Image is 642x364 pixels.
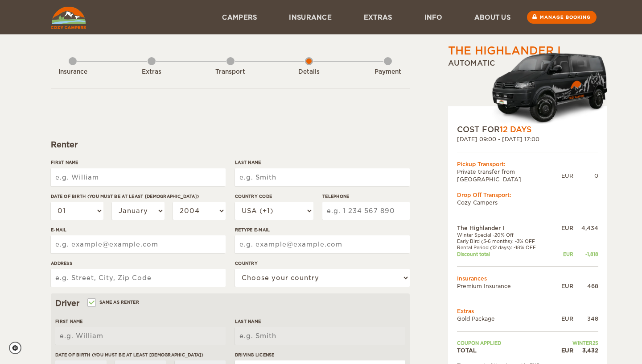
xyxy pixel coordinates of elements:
[322,193,410,200] label: Telephone
[235,226,410,233] label: Retype E-mail
[457,232,553,238] td: Winter Special -20% Off
[457,199,598,206] td: Cozy Campers
[457,224,553,232] td: The Highlander I
[457,238,553,244] td: Early Bird (3-6 months): -3% OFF
[55,351,226,358] label: Date of birth (You must be at least [DEMOGRAPHIC_DATA])
[553,282,573,290] div: EUR
[88,298,139,306] label: Same as renter
[457,191,598,199] div: Drop Off Transport:
[573,347,598,354] div: 3,432
[88,301,94,306] input: Same as renter
[457,244,553,251] td: Rental Period (12 days): -18% OFF
[448,59,607,124] div: Automatic
[9,342,27,354] a: Cookie settings
[48,68,97,76] div: Insurance
[573,282,598,290] div: 468
[363,68,412,76] div: Payment
[500,125,531,134] span: 12 Days
[573,172,598,180] div: 0
[51,7,86,29] img: Cozy Campers
[235,235,410,253] input: e.g. example@example.com
[573,251,598,257] div: -1,818
[457,124,598,135] div: COST FOR
[51,193,226,200] label: Date of birth (You must be at least [DEMOGRAPHIC_DATA])
[457,168,561,183] td: Private transfer from [GEOGRAPHIC_DATA]
[235,260,410,267] label: Country
[51,168,226,186] input: e.g. William
[553,340,598,346] td: WINTER25
[457,340,553,346] td: Coupon applied
[51,159,226,166] label: First Name
[51,260,226,267] label: Address
[55,318,226,325] label: First Name
[553,315,573,322] div: EUR
[51,269,226,287] input: e.g. Street, City, Zip Code
[235,168,410,186] input: e.g. Smith
[51,226,226,233] label: E-mail
[235,351,405,358] label: Driving License
[235,193,313,200] label: Country Code
[51,235,226,253] input: e.g. example@example.com
[457,347,553,354] td: TOTAL
[527,11,597,24] a: Manage booking
[553,347,573,354] div: EUR
[561,172,573,180] div: EUR
[235,318,405,325] label: Last Name
[55,327,226,345] input: e.g. William
[51,139,410,150] div: Renter
[206,68,255,76] div: Transport
[448,43,561,59] div: The Highlander I
[235,327,405,345] input: e.g. Smith
[457,282,553,290] td: Premium Insurance
[457,307,598,315] td: Extras
[457,251,553,257] td: Discount total
[284,68,333,76] div: Details
[457,135,598,143] div: [DATE] 09:00 - [DATE] 17:00
[127,68,176,76] div: Extras
[322,202,410,220] input: e.g. 1 234 567 890
[457,275,598,282] td: Insurances
[55,298,405,309] div: Driver
[457,160,598,168] div: Pickup Transport:
[573,224,598,232] div: 4,434
[573,315,598,322] div: 348
[553,224,573,232] div: EUR
[553,251,573,257] div: EUR
[457,315,553,322] td: Gold Package
[235,159,410,166] label: Last Name
[484,51,607,124] img: Cozy-3.png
